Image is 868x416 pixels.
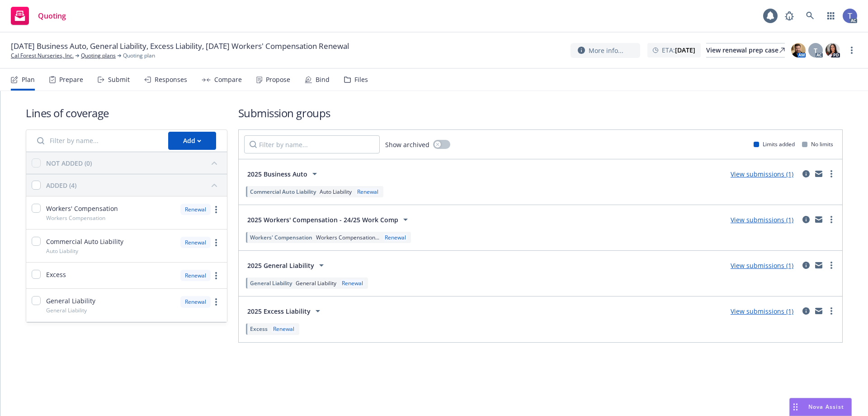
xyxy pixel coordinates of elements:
[296,279,336,287] span: General Liability
[383,234,408,241] div: Renewal
[180,296,211,307] div: Renewal
[247,169,307,179] span: 2025 Business Auto
[250,279,292,287] span: General Liability
[843,9,857,23] img: photo
[250,325,268,333] span: Excess
[589,46,623,55] span: More info...
[316,76,330,83] div: Bind
[38,12,66,19] span: Quoting
[81,52,116,60] a: Quoting plans
[801,214,811,225] a: circleInformation
[826,260,837,271] a: more
[46,178,222,192] button: ADDED (4)
[354,76,368,83] div: Files
[26,105,227,120] h1: Lines of coverage
[320,188,352,196] span: Auto Liability
[46,181,76,190] div: ADDED (4)
[846,45,857,56] a: more
[11,52,74,60] a: Cal Forest Nurseries, Inc.
[271,325,296,333] div: Renewal
[791,43,806,57] img: photo
[826,168,837,179] a: more
[214,76,242,83] div: Compare
[46,306,87,314] span: General Liability
[754,140,795,148] div: Limits added
[801,260,811,271] a: circleInformation
[813,306,824,316] a: mail
[211,204,222,215] a: more
[571,43,640,58] button: More info...
[46,204,118,213] span: Workers' Compensation
[813,168,824,179] a: mail
[801,168,811,179] a: circleInformation
[706,43,785,57] div: View renewal prep case
[780,7,798,25] a: Report a Bug
[247,261,314,270] span: 2025 General Liability
[108,76,130,83] div: Submit
[46,270,66,279] span: Excess
[250,188,316,196] span: Commercial Auto Liability
[211,296,222,307] a: more
[46,296,95,306] span: General Liability
[822,7,840,25] a: Switch app
[814,46,817,55] span: T
[731,215,793,224] a: View submissions (1)
[46,156,222,170] button: NOT ADDED (0)
[168,132,216,150] button: Add
[826,306,837,316] a: more
[731,307,793,316] a: View submissions (1)
[266,76,290,83] div: Propose
[247,306,311,316] span: 2025 Excess Liability
[244,165,323,183] button: 2025 Business Auto
[180,204,211,215] div: Renewal
[813,260,824,271] a: mail
[355,188,380,196] div: Renewal
[808,403,844,411] span: Nova Assist
[32,132,163,150] input: Filter by name...
[238,105,843,120] h1: Submission groups
[59,76,83,83] div: Prepare
[789,398,852,416] button: Nova Assist
[180,270,211,281] div: Renewal
[123,52,155,60] span: Quoting plan
[813,214,824,225] a: mail
[250,234,312,241] span: Workers' Compensation
[244,135,380,153] input: Filter by name...
[802,140,833,148] div: No limits
[801,7,819,25] a: Search
[211,237,222,248] a: more
[183,132,201,149] div: Add
[244,256,330,274] button: 2025 General Liability
[211,270,222,281] a: more
[247,215,398,225] span: 2025 Workers' Compensation - 24/25 Work Comp
[22,76,35,83] div: Plan
[155,76,187,83] div: Responses
[46,247,78,255] span: Auto Liability
[731,170,793,178] a: View submissions (1)
[706,43,785,57] a: View renewal prep case
[46,158,92,168] div: NOT ADDED (0)
[180,237,211,248] div: Renewal
[675,46,695,54] strong: [DATE]
[244,210,414,229] button: 2025 Workers' Compensation - 24/25 Work Comp
[801,306,811,316] a: circleInformation
[244,302,326,320] button: 2025 Excess Liability
[826,214,837,225] a: more
[790,398,801,416] div: Drag to move
[11,41,349,52] span: [DATE] Business Auto, General Liability, Excess Liability, [DATE] Workers' Compensation Renewal
[826,43,840,57] img: photo
[340,279,365,287] div: Renewal
[46,237,123,246] span: Commercial Auto Liability
[731,261,793,270] a: View submissions (1)
[385,140,429,149] span: Show archived
[316,234,379,241] span: Workers Compensation...
[7,3,70,29] a: Quoting
[662,45,695,55] span: ETA :
[46,214,105,222] span: Workers Compensation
